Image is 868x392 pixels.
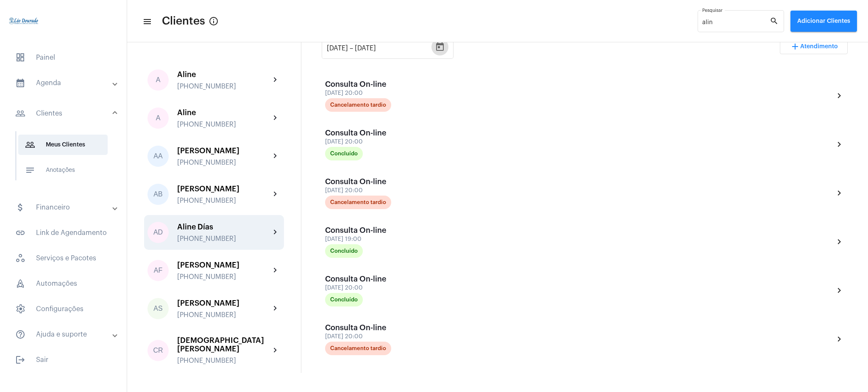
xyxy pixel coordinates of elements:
span: sidenav icon [15,304,25,314]
button: Open calendar [431,39,448,55]
mat-expansion-panel-header: sidenav iconAjuda e suporte [5,324,127,345]
mat-icon: chevron_right [270,345,281,356]
mat-chip: Cancelamento tardio [325,342,391,355]
mat-icon: chevron_right [834,334,844,344]
div: [PHONE_NUMBER] [177,159,270,166]
mat-icon: chevron_right [270,189,281,199]
mat-chip: Cancelamento tardio [325,196,391,209]
mat-icon: chevron_right [270,304,281,314]
div: Consulta On-line [325,226,410,235]
mat-icon: Button that displays a tooltip when focused or hovered over [209,16,219,26]
button: Adicionar Clientes [790,11,857,32]
div: A [147,69,169,91]
div: CR [147,340,169,361]
mat-icon: sidenav icon [142,17,151,27]
span: sidenav icon [15,279,25,289]
input: Data de início [327,44,348,52]
div: [PHONE_NUMBER] [177,273,270,281]
span: Link de Agendamento [8,223,118,243]
button: Button that displays a tooltip when focused or hovered over [205,13,222,30]
span: Sair [8,350,118,370]
mat-icon: sidenav icon [15,329,25,340]
span: Clientes [162,14,205,28]
mat-icon: chevron_right [270,151,281,161]
div: [DATE] 20:00 [325,139,410,145]
mat-icon: add [790,41,800,52]
mat-chip: Concluído [325,293,363,306]
div: [PERSON_NAME] [177,261,270,269]
mat-icon: sidenav icon [25,165,35,175]
mat-icon: sidenav icon [15,228,25,238]
div: AS [147,298,169,319]
span: Automações [8,273,118,294]
div: Aline [177,70,270,79]
div: [DATE] 20:00 [325,334,410,340]
span: Meus Clientes [18,135,108,155]
mat-panel-title: Financeiro [15,202,113,213]
div: Consulta On-line [325,129,410,137]
mat-icon: chevron_right [270,265,281,276]
div: A [147,108,169,129]
div: Consulta On-line [325,275,410,283]
mat-chip: Concluído [325,244,363,258]
div: AF [147,260,169,281]
mat-icon: chevron_right [834,237,844,247]
input: Pesquisar [702,19,770,26]
div: [DATE] 20:00 [325,90,410,97]
div: [PHONE_NUMBER] [177,197,270,204]
span: Anotações [18,160,108,180]
mat-icon: search [770,16,780,26]
div: AA [147,146,169,167]
div: [PHONE_NUMBER] [177,235,270,243]
mat-panel-title: Agenda [15,78,113,88]
span: Adicionar Clientes [797,18,850,24]
mat-icon: sidenav icon [15,78,25,88]
mat-icon: chevron_right [834,91,844,101]
div: Consulta On-line [325,177,410,186]
div: Aline Días [177,223,270,231]
span: Atendimento [800,44,838,50]
div: [DATE] 19:00 [325,236,410,243]
mat-icon: chevron_right [270,227,281,237]
input: Data do fim [355,44,406,52]
mat-icon: chevron_right [270,75,281,85]
div: AB [147,184,169,205]
div: Aline [177,108,270,117]
span: Serviços e Pacotes [8,248,118,268]
span: sidenav icon [15,253,25,263]
div: [PERSON_NAME] [177,146,270,155]
mat-icon: sidenav icon [25,140,35,150]
mat-icon: sidenav icon [15,108,25,119]
div: [DATE] 20:00 [325,188,410,194]
mat-icon: sidenav icon [15,202,25,213]
div: [PERSON_NAME] [177,299,270,307]
div: AD [147,222,169,243]
mat-expansion-panel-header: sidenav iconAgenda [5,73,127,93]
button: Adicionar Atendimento [780,39,848,54]
mat-chip: Concluído [325,147,363,160]
span: – [350,44,353,52]
img: 4c910ca3-f26c-c648-53c7-1a2041c6e520.jpg [7,4,41,38]
div: [PHONE_NUMBER] [177,311,270,319]
div: [PHONE_NUMBER] [177,83,270,90]
mat-panel-title: Clientes [15,108,113,119]
mat-panel-title: Ajuda e suporte [15,329,113,340]
div: [PERSON_NAME] [177,185,270,193]
span: sidenav icon [15,52,25,63]
mat-icon: sidenav icon [15,355,25,365]
mat-icon: chevron_right [834,139,844,149]
div: Consulta On-line [325,80,410,88]
div: sidenav iconClientes [5,127,127,192]
mat-icon: chevron_right [270,113,281,123]
div: [DEMOGRAPHIC_DATA][PERSON_NAME] [177,336,270,353]
mat-chip: Cancelamento tardio [325,98,391,112]
div: [PHONE_NUMBER] [177,357,270,364]
span: Configurações [8,299,118,319]
mat-icon: chevron_right [834,188,844,198]
span: Painel [8,47,118,68]
mat-expansion-panel-header: sidenav iconClientes [5,100,127,127]
mat-icon: chevron_right [834,285,844,295]
div: [DATE] 20:00 [325,285,410,291]
div: [PHONE_NUMBER] [177,121,270,128]
mat-expansion-panel-header: sidenav iconFinanceiro [5,197,127,218]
